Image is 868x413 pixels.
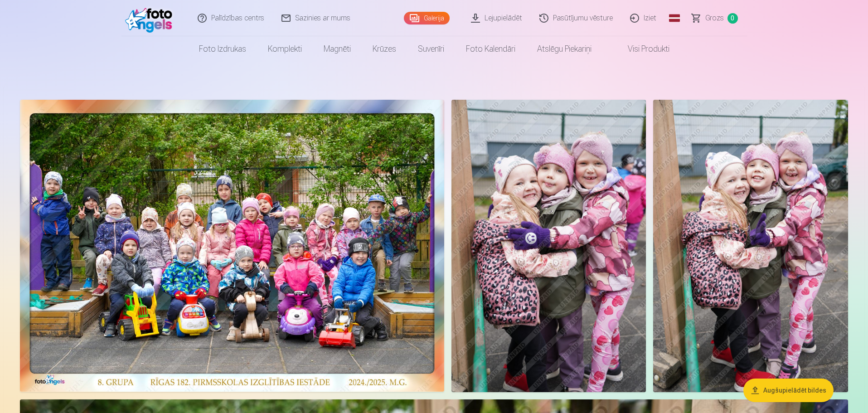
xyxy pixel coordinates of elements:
[602,36,680,62] a: Visi produkti
[705,13,724,24] span: Grozs
[125,4,177,33] img: /fa1
[362,36,407,62] a: Krūzes
[526,36,602,62] a: Atslēgu piekariņi
[257,36,313,62] a: Komplekti
[743,379,834,402] button: Augšupielādēt bildes
[188,36,257,62] a: Foto izdrukas
[727,13,738,24] span: 0
[455,36,526,62] a: Foto kalendāri
[313,36,362,62] a: Magnēti
[407,36,455,62] a: Suvenīri
[404,12,450,24] a: Galerija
